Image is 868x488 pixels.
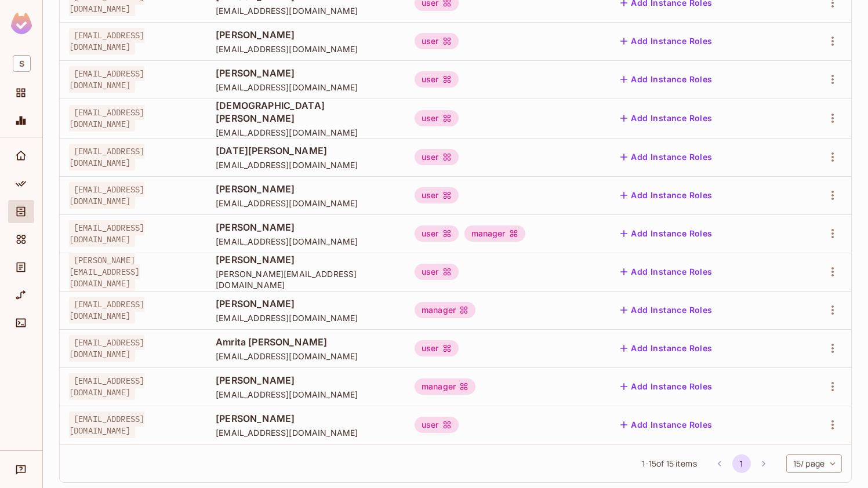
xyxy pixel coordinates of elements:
span: [PERSON_NAME] [216,297,396,310]
button: Add Instance Roles [616,339,717,358]
div: user [415,264,459,280]
span: [EMAIL_ADDRESS][DOMAIN_NAME] [69,182,144,209]
div: Workspace: Signify Health [8,50,34,77]
span: [PERSON_NAME] [216,183,396,195]
div: user [415,149,459,165]
span: [DEMOGRAPHIC_DATA][PERSON_NAME] [216,99,396,125]
span: [PERSON_NAME] [216,253,396,266]
div: URL Mapping [8,283,34,307]
button: Add Instance Roles [616,416,717,434]
span: [EMAIL_ADDRESS][DOMAIN_NAME] [216,43,396,54]
div: Policy [8,172,34,195]
div: user [415,71,459,88]
span: Amrita [PERSON_NAME] [216,336,396,348]
img: SReyMgAAAABJRU5ErkJggg== [11,13,32,34]
span: [EMAIL_ADDRESS][DOMAIN_NAME] [69,297,144,323]
span: [EMAIL_ADDRESS][DOMAIN_NAME] [69,411,144,438]
div: manager [415,302,475,318]
span: [EMAIL_ADDRESS][DOMAIN_NAME] [216,5,396,16]
span: [EMAIL_ADDRESS][DOMAIN_NAME] [69,66,144,93]
span: [EMAIL_ADDRESS][DOMAIN_NAME] [69,220,144,247]
span: S [13,55,31,72]
span: [EMAIL_ADDRESS][DOMAIN_NAME] [216,159,396,170]
div: user [415,225,459,242]
span: [EMAIL_ADDRESS][DOMAIN_NAME] [216,351,396,362]
button: page 1 [732,454,751,473]
button: Add Instance Roles [616,148,717,166]
div: manager [415,378,475,395]
span: [EMAIL_ADDRESS][DOMAIN_NAME] [69,144,144,170]
span: [PERSON_NAME] [216,221,396,234]
span: [EMAIL_ADDRESS][DOMAIN_NAME] [69,335,144,362]
button: Add Instance Roles [616,301,717,319]
button: Add Instance Roles [616,224,717,243]
span: [EMAIL_ADDRESS][DOMAIN_NAME] [216,198,396,209]
button: Add Instance Roles [616,109,717,128]
span: [EMAIL_ADDRESS][DOMAIN_NAME] [69,373,144,400]
div: user [415,187,459,203]
span: [DATE][PERSON_NAME] [216,144,396,157]
div: Home [8,144,34,167]
span: 1 - 15 of 15 items [642,457,696,470]
button: Add Instance Roles [616,377,717,396]
span: [PERSON_NAME] [216,374,396,387]
span: [PERSON_NAME] [216,412,396,425]
div: user [415,110,459,126]
span: [EMAIL_ADDRESS][DOMAIN_NAME] [69,28,144,54]
span: [EMAIL_ADDRESS][DOMAIN_NAME] [216,127,396,138]
div: Elements [8,228,34,251]
div: Help & Updates [8,458,34,481]
div: 15 / page [786,454,842,473]
span: [EMAIL_ADDRESS][DOMAIN_NAME] [216,312,396,323]
span: [EMAIL_ADDRESS][DOMAIN_NAME] [216,427,396,438]
div: manager [464,225,525,242]
div: Directory [8,200,34,223]
button: Add Instance Roles [616,263,717,281]
div: user [415,340,459,356]
div: Monitoring [8,109,34,132]
span: [PERSON_NAME][EMAIL_ADDRESS][DOMAIN_NAME] [216,268,396,290]
nav: pagination navigation [709,454,775,473]
span: [PERSON_NAME][EMAIL_ADDRESS][DOMAIN_NAME] [69,253,140,291]
span: [PERSON_NAME] [216,67,396,79]
div: Connect [8,311,34,334]
span: [EMAIL_ADDRESS][DOMAIN_NAME] [216,236,396,247]
div: user [415,33,459,49]
button: Add Instance Roles [616,70,717,89]
span: [PERSON_NAME] [216,28,396,41]
span: [EMAIL_ADDRESS][DOMAIN_NAME] [216,389,396,400]
div: Audit Log [8,256,34,279]
div: user [415,417,459,433]
button: Add Instance Roles [616,32,717,50]
span: [EMAIL_ADDRESS][DOMAIN_NAME] [216,82,396,93]
div: Projects [8,81,34,104]
span: [EMAIL_ADDRESS][DOMAIN_NAME] [69,105,144,132]
button: Add Instance Roles [616,186,717,205]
